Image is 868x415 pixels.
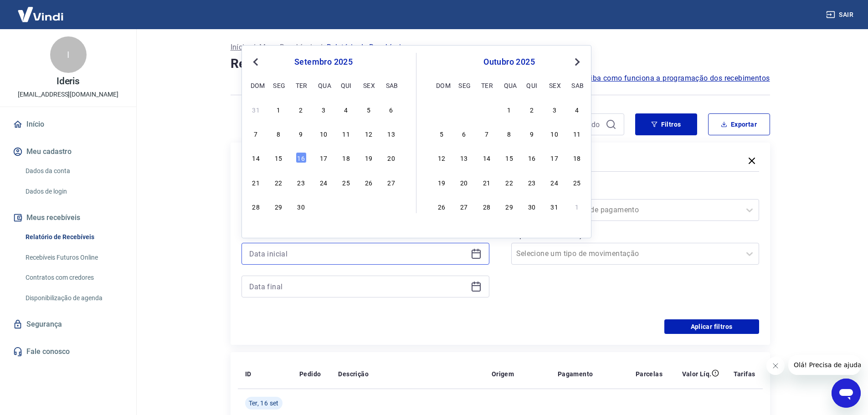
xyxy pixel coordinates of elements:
[273,128,284,139] div: Choose segunda-feira, 8 de setembro de 2025
[549,128,560,139] div: Choose sexta-feira, 10 de outubro de 2025
[571,152,582,163] div: Choose sábado, 18 de outubro de 2025
[492,369,514,379] p: Origem
[526,128,537,139] div: Choose quinta-feira, 9 de outubro de 2025
[481,80,492,91] div: ter
[5,6,77,14] span: Olá! Precisa de ajuda?
[708,113,770,135] button: Exportar
[341,128,352,139] div: Choose quinta-feira, 11 de setembro de 2025
[249,56,398,67] div: setembro 2025
[22,248,125,267] a: Recebíveis Futuros Online
[341,80,352,91] div: qui
[22,289,125,307] a: Disponibilização de agenda
[549,201,560,212] div: Choose sexta-feira, 31 de outubro de 2025
[18,90,118,99] p: [EMAIL_ADDRESS][DOMAIN_NAME]
[22,228,125,246] a: Relatório de Recebíveis
[249,280,467,293] input: Data final
[526,152,537,163] div: Choose quinta-feira, 16 de outubro de 2025
[571,201,582,212] div: Choose sábado, 1 de novembro de 2025
[11,0,70,28] img: Vindi
[251,201,262,212] div: Choose domingo, 28 de setembro de 2025
[341,201,352,212] div: Choose quinta-feira, 2 de outubro de 2025
[318,104,329,115] div: Choose quarta-feira, 3 de setembro de 2025
[824,6,857,23] button: Sair
[571,128,582,139] div: Choose sábado, 11 de outubro de 2025
[435,102,584,213] div: month 2025-10
[481,152,492,163] div: Choose terça-feira, 14 de outubro de 2025
[436,80,447,91] div: dom
[318,128,329,139] div: Choose quarta-feira, 10 de setembro de 2025
[231,42,249,53] p: Início
[273,80,284,91] div: seg
[11,208,125,228] button: Meus recebíveis
[22,162,125,180] a: Dados da conta
[327,42,405,53] p: Relatório de Recebíveis
[481,104,492,115] div: Choose terça-feira, 30 de setembro de 2025
[363,177,374,188] div: Choose sexta-feira, 26 de setembro de 2025
[250,56,261,67] button: Previous Month
[341,177,352,188] div: Choose quinta-feira, 25 de setembro de 2025
[572,56,583,67] button: Next Month
[22,268,125,287] a: Contratos com credores
[273,104,284,115] div: Choose segunda-feira, 1 de setembro de 2025
[249,247,467,261] input: Data inicial
[22,182,125,201] a: Dados de login
[526,80,537,91] div: qui
[435,56,584,67] div: outubro 2025
[386,177,397,188] div: Choose sábado, 27 de setembro de 2025
[436,104,447,115] div: Choose domingo, 28 de setembro de 2025
[386,128,397,139] div: Choose sábado, 13 de setembro de 2025
[249,102,398,213] div: month 2025-09
[481,128,492,139] div: Choose terça-feira, 7 de outubro de 2025
[338,369,369,379] p: Descrição
[318,152,329,163] div: Choose quarta-feira, 17 de setembro de 2025
[252,42,256,53] p: /
[11,142,125,162] button: Meu cadastro
[513,230,757,241] label: Tipo de Movimentação
[504,80,515,91] div: qua
[50,36,87,73] div: I
[458,80,469,91] div: seg
[571,80,582,91] div: sab
[504,128,515,139] div: Choose quarta-feira, 8 de outubro de 2025
[296,152,307,163] div: Choose terça-feira, 16 de setembro de 2025
[341,104,352,115] div: Choose quinta-feira, 4 de setembro de 2025
[363,201,374,212] div: Choose sexta-feira, 3 de outubro de 2025
[318,80,329,91] div: qua
[504,104,515,115] div: Choose quarta-feira, 1 de outubro de 2025
[481,177,492,188] div: Choose terça-feira, 21 de outubro de 2025
[259,42,316,53] a: Meus Recebíveis
[251,128,262,139] div: Choose domingo, 7 de setembro de 2025
[582,73,770,84] a: Saiba como funciona a programação dos recebimentos
[386,80,397,91] div: sab
[766,357,785,375] iframe: Fechar mensagem
[251,152,262,163] div: Choose domingo, 14 de setembro de 2025
[458,201,469,212] div: Choose segunda-feira, 27 de outubro de 2025
[249,399,279,408] span: Ter, 16 set
[318,201,329,212] div: Choose quarta-feira, 1 de outubro de 2025
[526,201,537,212] div: Choose quinta-feira, 30 de outubro de 2025
[341,152,352,163] div: Choose quinta-feira, 18 de setembro de 2025
[231,55,770,73] h4: Relatório de Recebíveis
[273,177,284,188] div: Choose segunda-feira, 22 de setembro de 2025
[571,104,582,115] div: Choose sábado, 4 de outubro de 2025
[526,104,537,115] div: Choose quinta-feira, 2 de outubro de 2025
[296,177,307,188] div: Choose terça-feira, 23 de setembro de 2025
[299,369,321,379] p: Pedido
[481,201,492,212] div: Choose terça-feira, 28 de outubro de 2025
[664,319,759,334] button: Aplicar filtros
[11,314,125,334] a: Segurança
[788,355,861,375] iframe: Mensagem da empresa
[458,152,469,163] div: Choose segunda-feira, 13 de outubro de 2025
[436,201,447,212] div: Choose domingo, 26 de outubro de 2025
[549,104,560,115] div: Choose sexta-feira, 3 de outubro de 2025
[386,104,397,115] div: Choose sábado, 6 de setembro de 2025
[386,201,397,212] div: Choose sábado, 4 de outubro de 2025
[513,186,757,197] label: Forma de Pagamento
[386,152,397,163] div: Choose sábado, 20 de setembro de 2025
[558,369,593,379] p: Pagamento
[296,128,307,139] div: Choose terça-feira, 9 de setembro de 2025
[56,77,80,86] p: Ideris
[436,128,447,139] div: Choose domingo, 5 de outubro de 2025
[549,152,560,163] div: Choose sexta-feira, 17 de outubro de 2025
